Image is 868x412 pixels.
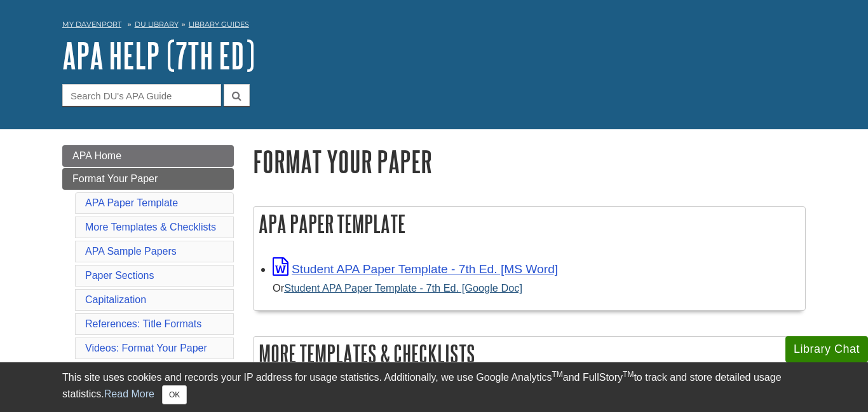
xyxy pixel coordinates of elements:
[62,145,234,167] a: APA Home
[85,222,216,232] a: More Templates & Checklists
[253,145,806,178] h1: Format Your Paper
[273,262,558,276] a: Link opens in new window
[72,150,121,161] span: APA Home
[85,197,178,208] a: APA Paper Template
[135,20,179,29] a: DU Library
[62,16,806,36] nav: breadcrumb
[162,385,187,404] button: Close
[62,168,234,190] a: Format Your Paper
[85,343,207,353] a: Videos: Format Your Paper
[189,20,249,29] a: Library Guides
[62,19,121,30] a: My Davenport
[85,246,177,257] a: APA Sample Papers
[785,336,868,362] button: Library Chat
[254,337,805,371] h2: More Templates & Checklists
[104,388,154,399] a: Read More
[85,294,146,305] a: Capitalization
[254,207,805,241] h2: APA Paper Template
[85,270,154,281] a: Paper Sections
[284,282,522,294] a: Student APA Paper Template - 7th Ed. [Google Doc]
[552,370,562,379] sup: TM
[273,282,522,294] small: Or
[85,318,201,329] a: References: Title Formats
[62,370,806,404] div: This site uses cookies and records your IP address for usage statistics. Additionally, we use Goo...
[72,173,158,184] span: Format Your Paper
[62,36,255,75] a: APA Help (7th Ed)
[62,84,221,106] input: Search DU's APA Guide
[623,370,634,379] sup: TM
